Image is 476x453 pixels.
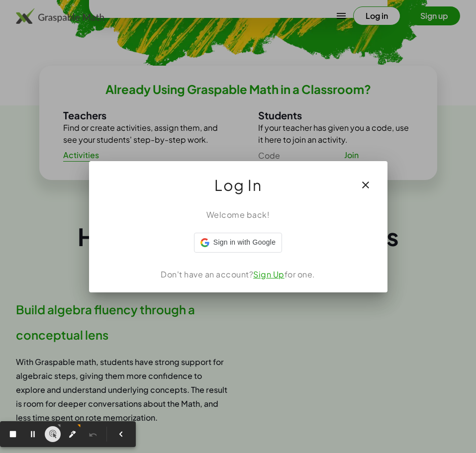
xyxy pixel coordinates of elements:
div: Welcome back! [101,209,376,221]
div: Don't have an account? for one. [101,269,376,280]
div: Sign in with Google [194,233,282,253]
span: Log In [214,173,262,197]
span: Sign in with Google [213,237,276,248]
a: Sign Up [253,269,285,279]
